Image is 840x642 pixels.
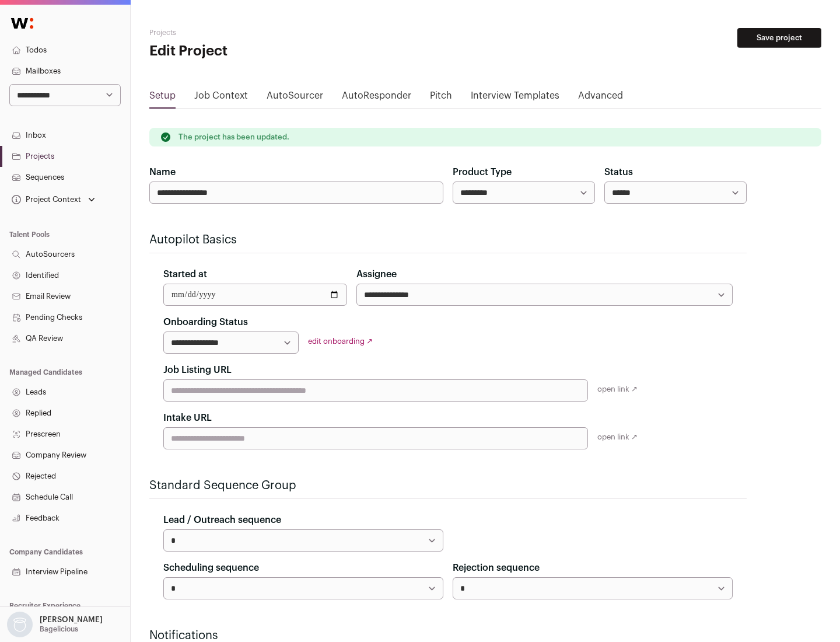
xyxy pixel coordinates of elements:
label: Lead / Outreach sequence [163,513,281,527]
p: The project has been updated. [178,132,289,142]
label: Status [604,165,633,179]
a: Pitch [430,89,452,107]
div: Project Context [9,195,81,204]
a: Setup [149,89,176,107]
p: [PERSON_NAME] [40,615,103,624]
button: Open dropdown [9,191,97,208]
button: Save project [737,28,821,48]
label: Name [149,165,176,179]
a: AutoSourcer [267,89,323,107]
label: Onboarding Status [163,315,248,329]
p: Bagelicious [40,624,78,634]
button: Open dropdown [5,612,105,637]
img: Wellfound [5,12,40,35]
h1: Edit Project [149,42,373,61]
label: Product Type [453,165,512,179]
a: Advanced [578,89,623,107]
h2: Autopilot Basics [149,232,747,248]
a: edit onboarding ↗ [308,337,373,345]
label: Intake URL [163,411,212,425]
img: nopic.png [7,612,33,637]
label: Rejection sequence [453,561,540,575]
h2: Projects [149,28,373,37]
a: Job Context [194,89,248,107]
a: Interview Templates [471,89,559,107]
h2: Standard Sequence Group [149,477,747,494]
label: Started at [163,267,207,281]
label: Scheduling sequence [163,561,259,575]
label: Assignee [356,267,397,281]
a: AutoResponder [342,89,411,107]
label: Job Listing URL [163,363,232,377]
